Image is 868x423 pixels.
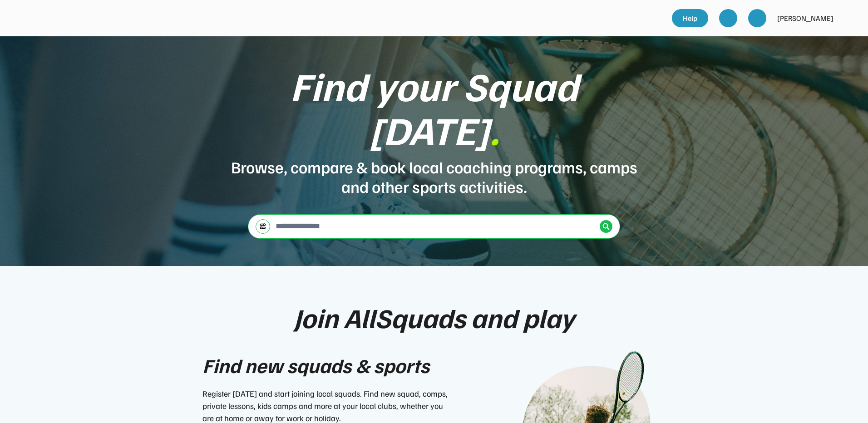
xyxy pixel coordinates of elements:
div: [PERSON_NAME] [777,13,833,24]
img: yH5BAEAAAAALAAAAAABAAEAAAIBRAA7 [724,14,733,23]
div: Browse, compare & book local coaching programs, camps and other sports activities. [230,157,638,196]
a: Help [672,9,708,27]
div: Find new squads & sports [202,350,429,380]
img: Icon%20%2838%29.svg [602,223,610,230]
img: yH5BAEAAAAALAAAAAABAAEAAAIBRAA7 [13,9,104,26]
div: Find your Squad [DATE] [230,64,638,152]
img: yH5BAEAAAAALAAAAAABAAEAAAIBRAA7 [753,14,762,23]
div: Join AllSquads and play [294,302,574,332]
font: . [489,104,499,154]
img: settings-03.svg [259,223,266,230]
img: yH5BAEAAAAALAAAAAABAAEAAAIBRAA7 [839,9,857,27]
